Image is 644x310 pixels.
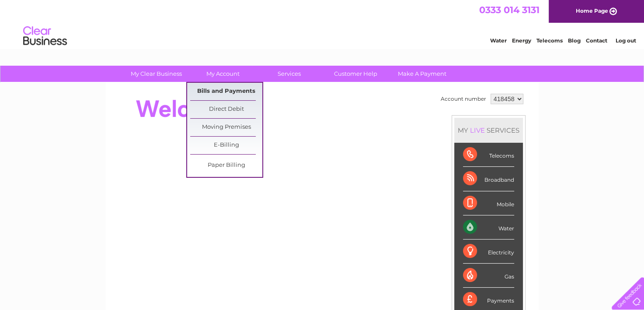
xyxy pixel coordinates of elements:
div: Clear Business is a trading name of Verastar Limited (registered in [GEOGRAPHIC_DATA] No. 3667643... [116,5,529,42]
a: Telecoms [536,37,563,44]
div: Mobile [463,191,514,215]
a: Paper Billing [190,157,262,174]
a: Log out [615,37,636,44]
img: logo.png [23,23,67,49]
a: Blog [568,37,581,44]
a: E-Billing [190,137,262,154]
a: Make A Payment [386,66,458,82]
a: 0333 014 3131 [479,4,540,15]
a: My Account [187,66,259,82]
a: Moving Premises [190,119,262,136]
a: Customer Help [320,66,392,82]
a: Contact [586,37,607,44]
div: Gas [463,264,514,288]
a: Direct Debit [190,101,262,118]
a: My Clear Business [120,66,192,82]
a: Bills and Payments [190,83,262,100]
div: Telecoms [463,143,514,167]
div: LIVE [468,126,487,134]
a: Services [253,66,325,82]
a: Water [490,37,507,44]
div: Electricity [463,240,514,264]
div: MY SERVICES [454,118,523,143]
td: Account number [439,92,488,106]
div: Water [463,215,514,240]
div: Broadband [463,167,514,191]
a: Energy [512,37,531,44]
